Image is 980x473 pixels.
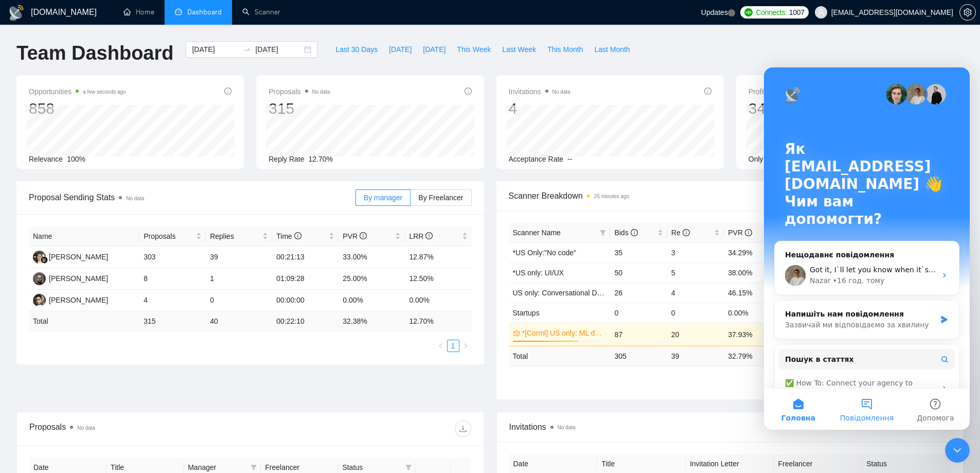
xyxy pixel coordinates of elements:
[139,226,206,247] th: Proposals
[502,44,536,55] span: Last Week
[509,85,571,98] span: Invitations
[29,226,139,247] th: Name
[33,295,108,304] a: ZM[PERSON_NAME]
[724,283,780,303] td: 46.15%
[335,44,378,55] span: Last 30 Days
[749,85,836,98] span: Profile Views
[29,99,126,118] div: 858
[49,273,108,284] div: [PERSON_NAME]
[269,155,304,163] span: Reply Rate
[553,89,571,95] span: No data
[764,67,970,430] iframe: Intercom live chat
[405,247,471,268] td: 12.87%
[210,231,260,242] span: Replies
[405,464,412,470] span: filter
[206,268,272,290] td: 1
[29,85,126,98] span: Opportunities
[744,8,753,16] img: upwork-logo.png
[614,229,637,237] span: Bids
[567,155,572,163] span: --
[671,229,690,237] span: Re
[558,425,576,430] span: No data
[251,464,257,470] span: filter
[364,194,402,202] span: By manager
[496,41,542,58] button: Last Week
[610,262,667,283] td: 50
[745,229,752,236] span: info-circle
[187,8,222,16] span: Dashboard
[255,44,302,55] input: End date
[29,421,250,437] div: Proposals
[175,8,182,15] span: dashboard
[945,438,970,463] iframe: Intercom live chat
[513,269,564,277] a: *US only: UI/UX
[418,194,463,202] span: By Freelancer
[405,290,471,311] td: 0.00%
[724,262,780,283] td: 38.00%
[959,8,976,16] a: setting
[343,232,367,240] span: PVR
[683,229,690,236] span: info-circle
[29,155,63,163] span: Relevance
[224,87,231,95] span: info-circle
[610,323,667,346] td: 87
[188,462,246,473] span: Manager
[192,44,239,55] input: Start date
[338,311,405,331] td: 32.38 %
[272,290,338,311] td: 00:00:00
[435,340,447,352] li: Previous Page
[383,41,417,58] button: [DATE]
[667,346,724,366] td: 39
[960,8,975,16] span: setting
[126,196,144,201] span: No data
[451,41,496,58] button: This Week
[309,155,333,163] span: 12.70%
[206,226,272,247] th: Replies
[959,4,976,21] button: setting
[509,155,564,163] span: Acceptance Rate
[704,87,711,95] span: info-circle
[594,194,629,199] time: 26 minutes ago
[459,340,472,352] li: Next Page
[272,311,338,331] td: 00:22:10
[509,421,951,433] span: Invitations
[817,9,825,16] span: user
[294,232,301,239] span: info-circle
[749,155,852,163] span: Only exclusive agency members
[29,191,355,204] span: Proposal Sending Stats
[243,45,251,54] span: swap-right
[269,85,330,98] span: Proposals
[33,272,46,285] img: DW
[724,346,780,366] td: 32.79 %
[667,262,724,283] td: 5
[144,231,194,242] span: Proposals
[724,242,780,262] td: 34.29%
[33,251,46,264] img: LA
[338,268,405,290] td: 25.00%
[206,247,272,268] td: 39
[728,229,752,237] span: PVR
[425,232,433,239] span: info-circle
[33,294,46,307] img: ZM
[276,232,301,240] span: Time
[360,232,367,239] span: info-circle
[455,425,471,433] span: download
[269,99,330,118] div: 315
[272,247,338,268] td: 00:21:13
[312,89,330,95] span: No data
[457,44,491,55] span: This Week
[513,289,615,297] a: US only: Conversational Design
[513,329,520,337] span: crown
[423,44,446,55] span: [DATE]
[589,41,635,58] button: Last Month
[338,247,405,268] td: 33.00%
